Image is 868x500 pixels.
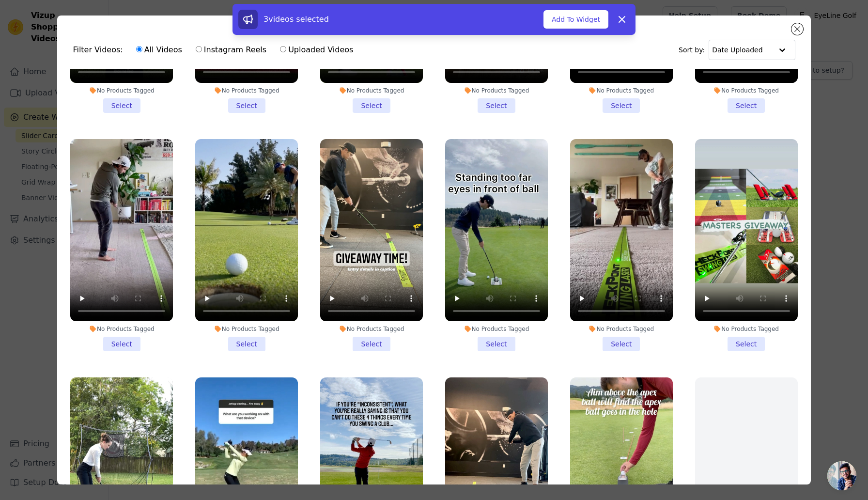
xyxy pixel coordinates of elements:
[195,325,298,333] div: No Products Tagged
[445,325,548,333] div: No Products Tagged
[70,325,173,333] div: No Products Tagged
[320,325,423,333] div: No Products Tagged
[679,40,795,60] div: Sort by:
[445,87,548,94] div: No Products Tagged
[827,461,856,490] a: Open chat
[320,87,423,94] div: No Products Tagged
[543,10,608,29] button: Add To Widget
[70,87,173,94] div: No Products Tagged
[73,39,358,61] div: Filter Videos:
[195,44,267,56] label: Instagram Reels
[195,87,298,94] div: No Products Tagged
[136,44,183,56] label: All Videos
[570,87,673,94] div: No Products Tagged
[279,44,354,56] label: Uploaded Videos
[570,325,673,333] div: No Products Tagged
[695,87,798,94] div: No Products Tagged
[695,325,798,333] div: No Products Tagged
[263,15,329,24] span: 3 videos selected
